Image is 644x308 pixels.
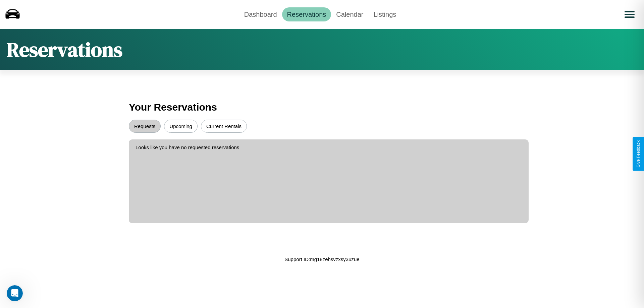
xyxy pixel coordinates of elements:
[239,7,282,21] a: Dashboard
[201,120,247,133] button: Current Rentals
[129,120,161,133] button: Requests
[136,143,522,152] p: Looks like you have no requested reservations
[368,7,401,21] a: Listings
[129,98,515,116] h3: Your Reservations
[7,285,23,301] iframe: Intercom live chat
[164,120,198,133] button: Upcoming
[7,36,122,63] h1: Reservations
[284,255,359,264] p: Support ID: mg18zehsvzxsy3uzue
[282,7,331,21] a: Reservations
[331,7,368,21] a: Calendar
[620,5,639,24] button: Open menu
[636,140,641,168] div: Give Feedback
